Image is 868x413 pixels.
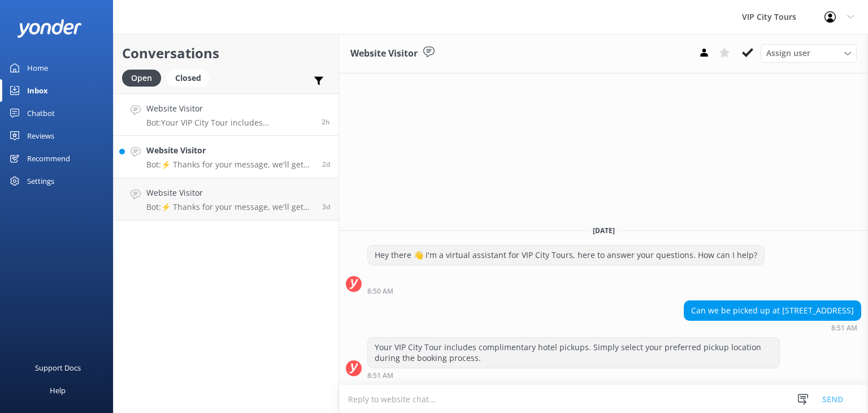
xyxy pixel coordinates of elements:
[50,379,66,402] div: Help
[27,79,48,102] div: Inbox
[368,338,779,368] div: Your VIP City Tour includes complimentary hotel pickups. Simply select your preferred pickup loca...
[322,117,330,127] span: Sep 05 2025 07:51am (UTC -06:00) America/Mexico_City
[27,57,48,79] div: Home
[167,71,215,84] a: Closed
[350,46,418,61] h3: Website Visitor
[368,246,764,265] div: Hey there 👋 I'm a virtual assistant for VIP City Tours, here to answer your questions. How can I ...
[114,93,338,136] a: Website VisitorBot:Your VIP City Tour includes complimentary hotel pickups. Simply select your pr...
[367,288,393,295] strong: 8:50 AM
[586,226,622,235] span: [DATE]
[146,187,314,199] h4: Website Visitor
[831,325,857,332] strong: 8:51 AM
[146,102,313,115] h4: Website Visitor
[367,287,765,295] div: Sep 05 2025 07:50am (UTC -06:00) America/Mexico_City
[684,324,861,332] div: Sep 05 2025 07:51am (UTC -06:00) America/Mexico_City
[27,147,70,170] div: Recommend
[146,144,314,157] h4: Website Visitor
[146,202,314,212] p: Bot: ⚡ Thanks for your message, we'll get back to you as soon as we can. You're also welcome to k...
[684,301,861,320] div: Can we be picked up at [STREET_ADDRESS]
[27,170,54,192] div: Settings
[766,47,810,59] span: Assign user
[122,42,330,64] h2: Conversations
[367,371,780,379] div: Sep 05 2025 07:51am (UTC -06:00) America/Mexico_City
[322,202,330,212] span: Sep 01 2025 02:19pm (UTC -06:00) America/Mexico_City
[167,70,210,87] div: Closed
[114,136,338,178] a: Website VisitorBot:⚡ Thanks for your message, we'll get back to you as soon as we can. You're als...
[122,71,167,84] a: Open
[367,372,393,379] strong: 8:51 AM
[122,70,161,87] div: Open
[27,102,55,124] div: Chatbot
[761,44,857,62] div: Assign User
[17,19,82,38] img: yonder-white-logo.png
[146,160,314,170] p: Bot: ⚡ Thanks for your message, we'll get back to you as soon as we can. You're also welcome to k...
[322,160,330,169] span: Sep 03 2025 09:12am (UTC -06:00) America/Mexico_City
[146,118,313,128] p: Bot: Your VIP City Tour includes complimentary hotel pickups. Simply select your preferred pickup...
[27,124,54,147] div: Reviews
[114,178,338,221] a: Website VisitorBot:⚡ Thanks for your message, we'll get back to you as soon as we can. You're als...
[35,356,81,379] div: Support Docs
